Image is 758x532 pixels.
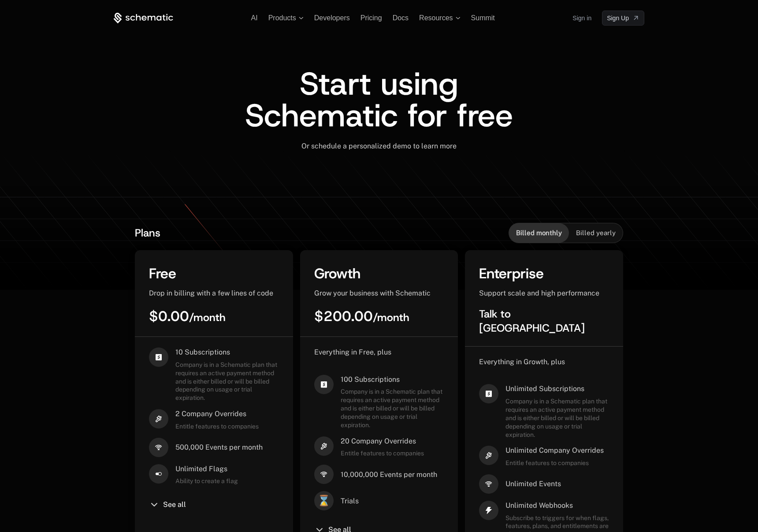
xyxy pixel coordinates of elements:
span: 10 Subscriptions [175,347,279,357]
a: Sign in [572,11,591,25]
span: Company is in a Schematic plan that requires an active payment method and is either billed or wil... [341,388,444,429]
span: Products [268,14,296,22]
span: Support scale and high performance [479,289,599,297]
span: ⌛ [314,491,334,510]
span: Everything in Free, plus [314,348,391,356]
span: $0.00 [149,307,226,325]
i: hammer [314,436,334,456]
i: boolean-on [149,464,168,484]
span: Company is in a Schematic plan that requires an active payment method and is either billed or wil... [175,361,279,402]
span: Billed monthly [516,229,562,237]
i: thunder [479,501,498,520]
span: Company is in a Schematic plan that requires an active payment method and is either billed or wil... [505,397,609,439]
span: Sign Up [607,14,629,22]
i: cashapp [149,347,168,367]
i: cashapp [314,375,334,394]
i: cashapp [479,384,498,403]
span: Entitle features to companies [505,459,604,467]
span: Entitle features to companies [341,449,424,458]
span: Trials [341,496,359,506]
span: See all [163,501,186,508]
span: 2 Company Overrides [175,409,259,419]
span: Billed yearly [576,229,616,237]
a: Summit [471,14,495,22]
span: 100 Subscriptions [341,375,444,384]
i: signal [314,465,334,484]
span: Talk to [GEOGRAPHIC_DATA] [479,307,585,335]
sub: / month [189,310,226,325]
i: signal [479,474,498,494]
span: Unlimited Events [505,479,561,489]
span: Everything in Growth, plus [479,358,565,366]
span: Or schedule a personalized demo to learn more [301,142,457,150]
span: Free [149,264,176,283]
span: Unlimited Webhooks [505,501,609,510]
i: hammer [149,409,168,429]
span: 500,000 Events per month [175,443,263,452]
i: chevron-down [149,499,160,510]
a: [object Object] [602,11,644,26]
span: Resources [419,14,453,22]
i: signal [149,438,168,457]
span: Ability to create a flag [175,477,238,485]
span: Grow your business with Schematic [314,289,431,297]
span: Enterprise [479,264,544,283]
span: Entitle features to companies [175,422,259,431]
a: Pricing [360,14,382,22]
a: Docs [393,14,409,22]
span: 20 Company Overrides [341,436,424,446]
span: $200.00 [314,307,409,325]
span: Drop in billing with a few lines of code [149,289,273,297]
a: Developers [314,14,350,22]
i: hammer [479,446,498,465]
sub: / month [373,310,409,325]
span: Unlimited Subscriptions [505,384,609,394]
a: AI [251,14,258,22]
span: 10,000,000 Events per month [341,470,437,480]
span: Unlimited Flags [175,464,238,474]
span: Growth [314,264,360,283]
span: Start using Schematic for free [245,63,513,137]
span: Plans [135,226,160,240]
span: Unlimited Company Overrides [505,446,604,455]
